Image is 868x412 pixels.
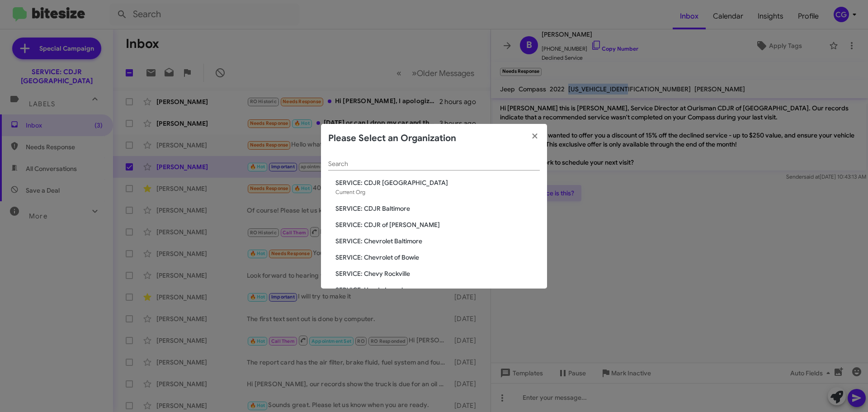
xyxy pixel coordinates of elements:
[335,285,540,294] span: SERVICE: Honda Laurel
[335,220,540,229] span: SERVICE: CDJR of [PERSON_NAME]
[335,269,540,278] span: SERVICE: Chevy Rockville
[335,178,540,187] span: SERVICE: CDJR [GEOGRAPHIC_DATA]
[328,131,456,146] h2: Please Select an Organization
[335,237,540,246] span: SERVICE: Chevrolet Baltimore
[335,204,540,213] span: SERVICE: CDJR Baltimore
[335,189,365,195] span: Current Org
[335,253,540,262] span: SERVICE: Chevrolet of Bowie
